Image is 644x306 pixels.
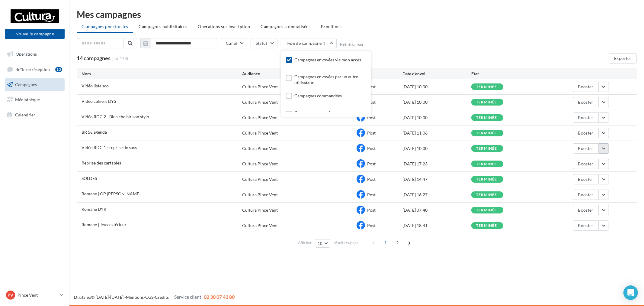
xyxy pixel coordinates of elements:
span: Afficher [298,240,312,246]
div: Cultura Pince Vent [242,84,278,90]
span: © [DATE]-[DATE] - - - [74,295,235,300]
div: Open Intercom Messenger [623,285,638,300]
div: Mes campagnes [77,10,637,19]
div: Cultura Pince Vent [242,130,278,136]
div: Cultura Pince Vent [242,161,278,167]
div: Campagnes envoyées via mon accès [294,57,361,63]
span: Reprise des cartables [82,160,121,165]
button: Booster [573,97,599,107]
a: Boîte de réception13 [4,63,66,76]
span: Post [367,192,376,197]
span: Post [367,207,376,213]
div: [DATE] 11:06 [402,130,471,136]
button: Booster [573,128,599,138]
span: Campagnes [15,82,37,87]
div: Audience [242,71,357,77]
div: Canal [357,71,402,77]
div: Cultura Pince Vent [242,115,278,121]
div: [DATE] 07:40 [402,207,471,213]
span: Opérations [16,51,37,57]
div: terminée [476,162,497,166]
div: terminée [476,193,497,197]
div: [DATE] 16:27 [402,192,471,198]
div: [DATE] 10:00 [402,84,471,90]
div: Nom [82,71,242,77]
span: 02 30 07 43 80 [204,294,235,300]
div: terminée [476,147,497,151]
span: Romane | Jeux extérieur [82,222,127,227]
span: 14 campagnes [77,55,111,61]
span: Calendrier [15,112,35,117]
span: BR 5€ agenda [82,129,107,135]
span: 10 [318,241,323,246]
span: 2 [393,238,402,248]
button: Booster [573,220,599,231]
button: Canal [221,38,247,48]
div: terminée [476,208,497,212]
a: Digitaleo [74,295,91,300]
button: Booster [573,174,599,184]
span: Brouillons [321,24,342,29]
button: Booster [573,143,599,154]
div: [DATE] 10:00 [402,115,471,121]
div: Campagnes envoyées par mon gestionnaire [294,110,366,122]
span: Service client [174,294,201,300]
button: Type de campagne(1) [281,38,337,48]
span: Vidéo liste sco [82,83,109,88]
p: Pince Vent [18,292,58,298]
span: Vidéo cahiers DYS [82,99,116,104]
a: CGS [145,295,153,300]
div: Date d'envoi [402,71,471,77]
span: Romane DYR [82,207,106,212]
a: Campagnes [4,78,66,91]
a: Crédits [155,295,169,300]
div: Cultura Pince Vent [242,207,278,213]
span: résultats/page [334,240,359,246]
button: Exporter [609,53,637,63]
div: terminée [476,131,497,135]
button: Booster [573,112,599,123]
div: État [471,71,540,77]
span: Post [367,177,376,182]
div: Cultura Pince Vent [242,145,278,151]
div: [DATE] 10:00 [402,145,471,151]
span: Vidéo RDC 2 - Bien choisir son stylo [82,114,149,119]
button: Booster [573,159,599,169]
span: Campagnes automatisées [261,24,311,29]
span: (sur 179) [111,56,128,62]
a: Opérations [4,48,66,60]
div: Cultura Pince Vent [242,99,278,105]
span: Boîte de réception [15,67,50,72]
span: (1) [322,41,327,46]
button: 10 [315,239,330,248]
span: Romane | OP Poche [82,191,140,196]
span: Post [367,146,376,151]
div: Campagnes commandées [294,93,342,99]
button: Nouvelle campagne [5,29,65,39]
span: SOLDES [82,176,97,181]
a: Mentions [126,295,144,300]
div: Campagnes envoyées par un autre utilisateur [294,74,366,86]
div: [DATE] 17:23 [402,161,471,167]
span: Post [367,161,376,166]
span: Post [367,223,376,228]
div: terminée [476,116,497,120]
div: terminée [476,177,497,181]
a: PV Pince Vent [5,289,65,301]
a: Médiathèque [4,93,66,106]
button: Statut [251,38,277,48]
span: Vidéo RDC 1 - reprise de sacs [82,145,137,150]
button: Réinitialiser [340,42,364,47]
div: terminée [476,224,497,228]
a: Calendrier [4,109,66,121]
div: 13 [55,67,62,72]
div: Cultura Pince Vent [242,176,278,182]
span: Post [367,99,376,105]
button: Booster [573,190,599,200]
button: Booster [573,205,599,215]
div: [DATE] 18:41 [402,223,471,229]
button: Booster [573,82,599,92]
div: terminée [476,85,497,89]
span: Médiathèque [15,97,40,102]
span: 1 [381,238,391,248]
